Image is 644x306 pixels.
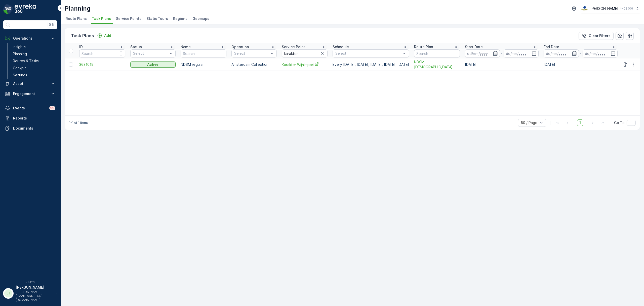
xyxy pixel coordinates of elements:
p: Status [130,44,142,49]
p: ( +02:00 ) [620,7,633,11]
p: Planning [13,51,27,56]
p: [PERSON_NAME] [590,6,618,11]
a: Reports [3,113,57,123]
button: Operations [3,33,57,43]
p: Select [234,51,269,56]
input: Search [282,49,328,57]
a: Settings [11,72,57,79]
p: - [501,50,503,56]
a: Events99 [3,103,57,113]
input: Search [181,49,226,57]
p: Active [147,62,158,67]
span: Geomaps [192,16,209,21]
p: Select [133,51,168,56]
input: Search [79,49,125,57]
p: Planning [65,5,91,13]
span: NDSM [DEMOGRAPHIC_DATA] [414,59,460,70]
span: Task Plans [92,16,111,21]
p: [PERSON_NAME][EMAIL_ADDRESS][DOMAIN_NAME] [16,290,53,302]
p: Start Date [465,44,483,49]
p: Events [13,106,46,111]
p: Insights [13,44,26,49]
p: Cockpit [13,66,26,71]
p: Task Plans [71,32,94,39]
span: Static Tours [146,16,168,21]
p: Engagement [13,91,47,96]
input: dd/mm/yyyy [504,49,539,57]
span: v 1.47.3 [3,281,57,284]
img: logo_dark-DEwI_e13.png [15,4,36,14]
button: Add [95,33,113,39]
p: 99 [50,106,54,110]
button: Active [130,62,176,68]
p: Name [181,44,191,49]
button: Engagement [3,89,57,99]
p: Reports [13,116,55,121]
a: 3631019 [79,62,125,67]
button: Clear Filters [579,32,614,40]
a: Documents [3,123,57,133]
p: - [580,50,582,56]
a: NDSM Oosterdok [414,59,460,70]
input: dd/mm/yyyy [465,49,500,57]
p: Asset [13,81,47,86]
a: Cockpit [11,65,57,72]
button: Asset [3,79,57,89]
input: Search [414,49,460,57]
span: Route Plans [66,16,87,21]
input: dd/mm/yyyy [583,49,618,57]
div: Toggle Row Selected [69,63,73,67]
p: End Date [544,44,559,49]
span: Go To [614,120,625,125]
p: Clear Filters [589,33,611,38]
p: Operations [13,36,47,41]
span: Service Points [116,16,141,21]
img: basis-logo_rgb2x.png [581,6,588,11]
td: Every [DATE], [DATE], [DATE], [DATE], [DATE] [330,58,412,71]
p: ID [79,44,83,49]
p: Schedule [333,44,349,49]
p: Select [335,51,401,56]
p: Routes & Tasks [13,58,39,64]
button: [PERSON_NAME](+02:00) [581,4,640,13]
p: 1-1 of 1 items [69,121,89,125]
p: ⌘B [49,23,54,27]
td: Amsterdam Collection [229,58,279,71]
a: Planning [11,50,57,57]
button: JJ[PERSON_NAME][PERSON_NAME][EMAIL_ADDRESS][DOMAIN_NAME] [3,285,57,302]
div: JJ [4,289,12,297]
td: NDSM regular [178,58,229,71]
p: Add [104,33,111,38]
a: Karakter Wijnimport [282,62,328,67]
td: [DATE] [462,58,541,71]
td: [DATE] [541,58,620,71]
p: Route Plan [414,44,433,49]
p: Service Point [282,44,305,49]
p: [PERSON_NAME] [16,285,53,290]
img: logo [3,4,13,14]
p: Settings [13,73,27,78]
input: dd/mm/yyyy [544,49,579,57]
p: Documents [13,126,55,131]
p: Operation [231,44,249,49]
a: Insights [11,43,57,50]
span: Regions [173,16,187,21]
span: 1 [577,119,583,126]
a: Routes & Tasks [11,57,57,65]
